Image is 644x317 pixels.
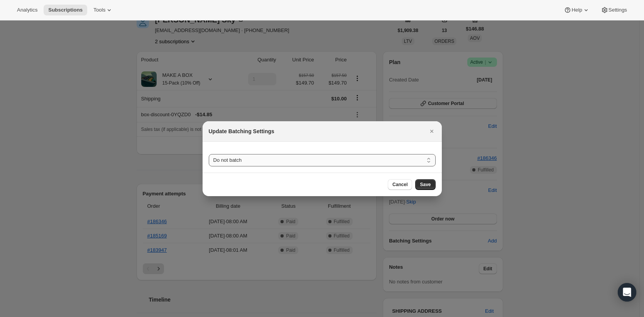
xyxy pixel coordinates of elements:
button: Subscriptions [44,5,87,15]
div: Open Intercom Messenger [618,283,636,302]
h2: Update Batching Settings [209,127,274,135]
span: Subscriptions [48,7,83,13]
button: Save [415,179,435,190]
span: Help [571,7,582,13]
button: Tools [89,5,118,15]
span: Analytics [17,7,37,13]
button: Close [426,126,437,137]
button: Cancel [388,179,412,190]
span: Cancel [392,181,407,188]
button: Analytics [12,5,42,15]
button: Settings [596,5,632,15]
span: Settings [609,7,627,13]
span: Save [420,181,431,188]
button: Help [559,5,594,15]
span: Tools [93,7,105,13]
